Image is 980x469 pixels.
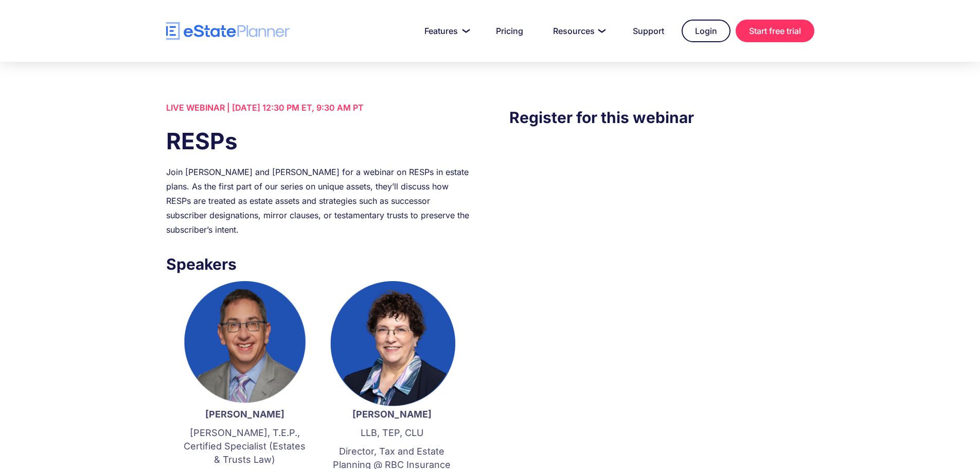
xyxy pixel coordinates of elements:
[166,252,471,276] h3: Speakers
[166,125,471,157] h1: RESPs
[541,21,615,41] a: Resources
[205,409,284,420] strong: [PERSON_NAME]
[412,21,478,41] a: Features
[166,165,471,237] div: Join [PERSON_NAME] and [PERSON_NAME] for a webinar on RESPs in estate plans. As the first part of...
[182,426,308,466] p: [PERSON_NAME], T.E.P., Certified Specialist (Estates & Trusts Law)
[509,106,814,129] h3: Register for this webinar
[484,21,536,41] a: Pricing
[166,100,471,115] div: LIVE WEBINAR | [DATE] 12:30 PM ET, 9:30 AM PT
[352,409,432,420] strong: [PERSON_NAME]
[620,21,676,41] a: Support
[166,22,290,40] a: home
[682,20,730,42] a: Login
[509,150,814,334] iframe: Form 0
[736,20,814,42] a: Start free trial
[329,426,455,440] p: LLB, TEP, CLU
